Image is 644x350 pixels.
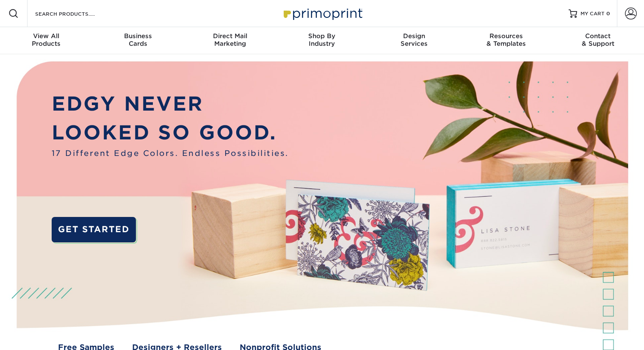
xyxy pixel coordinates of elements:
[460,27,552,54] a: Resources& Templates
[460,32,552,47] div: & Templates
[92,32,184,47] div: Cards
[34,8,117,19] input: SEARCH PRODUCTS.....
[276,32,368,47] div: Industry
[276,27,368,54] a: Shop ByIndustry
[460,32,552,40] span: Resources
[52,147,289,159] span: 17 Different Edge Colors. Endless Possibilities.
[368,32,460,40] span: Design
[52,89,289,118] p: EDGY NEVER
[368,32,460,47] div: Services
[552,32,644,47] div: & Support
[276,32,368,40] span: Shop By
[92,27,184,54] a: BusinessCards
[52,217,136,242] a: GET STARTED
[552,32,644,40] span: Contact
[184,32,276,40] span: Direct Mail
[184,27,276,54] a: Direct MailMarketing
[184,32,276,47] div: Marketing
[606,11,610,17] span: 0
[580,10,605,17] span: MY CART
[52,118,289,147] p: LOOKED SO GOOD.
[280,4,365,22] img: Primoprint
[368,27,460,54] a: DesignServices
[92,32,184,40] span: Business
[552,27,644,54] a: Contact& Support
